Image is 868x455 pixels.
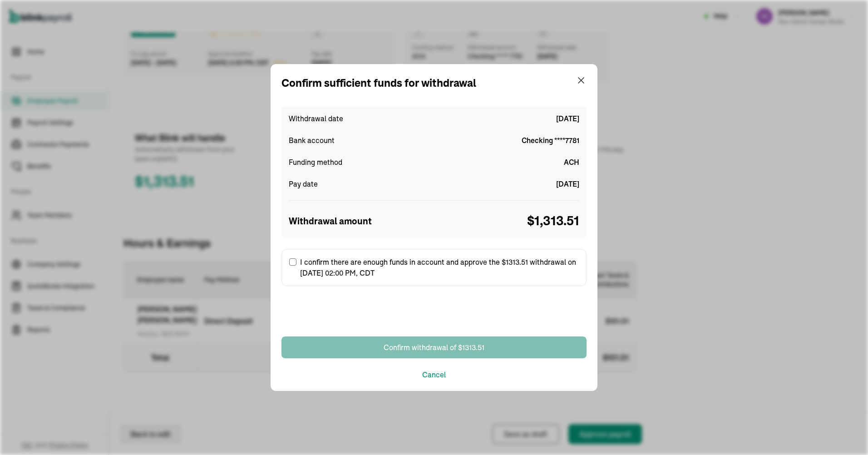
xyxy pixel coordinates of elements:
[281,75,476,91] div: Confirm sufficient funds for withdrawal
[289,258,296,266] input: I confirm there are enough funds in account and approve the $1313.51 withdrawal on [DATE] 02:00 P...
[289,178,318,189] span: Pay date
[384,342,484,353] div: Confirm withdrawal of $1313.51
[281,336,587,358] button: Confirm withdrawal of $1313.51
[289,113,343,124] span: Withdrawal date
[556,113,579,124] span: [DATE]
[289,214,372,228] span: Withdrawal amount
[422,369,446,380] button: Cancel
[564,157,579,168] span: ACH
[289,157,342,168] span: Funding method
[527,212,579,231] span: $ 1,313.51
[556,178,579,189] span: [DATE]
[289,135,335,146] span: Bank account
[281,249,587,286] label: I confirm there are enough funds in account and approve the $1313.51 withdrawal on [DATE] 02:00 P...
